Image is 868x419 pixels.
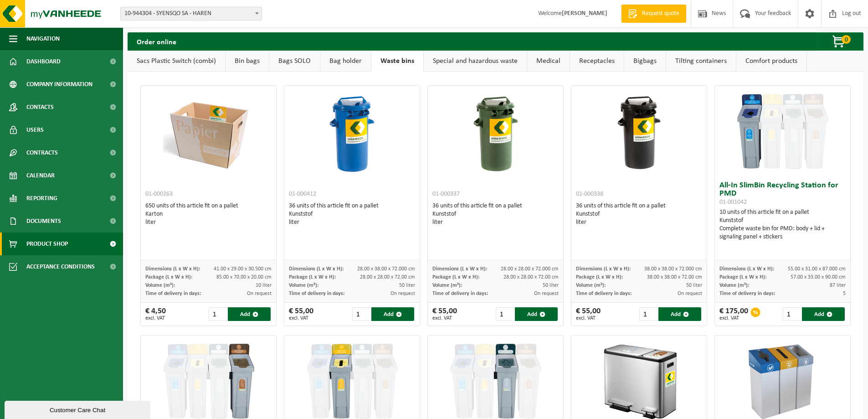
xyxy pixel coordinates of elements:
[145,274,192,280] span: Package (L x W x H):
[719,316,748,321] span: excl. VAT
[736,51,806,72] a: Comfort products
[145,266,200,272] span: Dimensions (L x W x H):
[432,266,487,272] span: Dimensions (L x W x H):
[371,307,414,321] button: Add
[26,255,95,278] span: Acceptance conditions
[163,86,254,177] img: 01-000263
[145,191,173,197] span: 01-000263
[289,291,344,296] span: Time of delivery in days:
[289,210,415,218] div: Kunststof
[352,307,371,321] input: 1
[432,210,559,218] div: Kunststof
[802,307,845,321] button: Add
[576,316,601,321] span: excl. VAT
[719,283,749,288] span: Volume (m³):
[399,283,415,288] span: 50 liter
[289,191,316,197] span: 01-000412
[842,35,851,44] span: 0
[647,274,702,280] span: 38.00 x 38.00 x 72.00 cm
[432,291,488,296] span: Time of delivery in days:
[562,10,607,17] strong: [PERSON_NAME]
[26,50,61,73] span: Dashboard
[256,283,272,288] span: 10 liter
[121,7,262,20] span: 10-944304 - SYENSQO SA - HAREN
[5,399,152,419] iframe: chat widget
[788,266,846,272] span: 55.00 x 31.00 x 87.000 cm
[501,266,559,272] span: 28.00 x 28.00 x 72.000 cm
[26,210,61,233] span: Documents
[644,266,702,272] span: 38.00 x 38.00 x 72.000 cm
[473,86,519,177] img: 01-000337
[26,96,54,119] span: Contacts
[432,202,559,227] div: 36 units of this article fit on a pallet
[145,291,201,296] span: Time of delivery in days:
[621,5,686,23] a: Request quote
[145,307,166,321] div: € 4,50
[576,291,632,296] span: Time of delivery in days:
[247,291,272,296] span: On request
[432,316,457,321] span: excl. VAT
[320,51,371,72] a: Bag holder
[616,86,662,177] img: 01-000338
[145,316,166,321] span: excl. VAT
[640,9,682,18] span: Request quote
[666,51,736,72] a: Tilting containers
[576,283,606,288] span: Volume (m³):
[496,307,514,321] input: 1
[624,51,666,72] a: Bigbags
[26,119,44,141] span: Users
[360,274,415,280] span: 28.00 x 28.00 x 72.00 cm
[432,274,479,280] span: Package (L x W x H):
[432,218,559,227] div: liter
[289,316,313,321] span: excl. VAT
[843,291,846,296] span: 5
[289,274,336,280] span: Package (L x W x H):
[543,283,559,288] span: 50 liter
[26,27,60,50] span: Navigation
[719,225,846,241] div: Complete waste bin for PMD: body + lid + signaling panel + stickers
[576,218,702,227] div: liter
[817,32,863,51] button: 0
[432,307,457,321] div: € 55,00
[576,266,631,272] span: Dimensions (L x W x H):
[26,164,55,187] span: Calendar
[639,307,658,321] input: 1
[214,266,272,272] span: 41.00 x 29.00 x 30.500 cm
[719,217,846,225] div: Kunststof
[576,307,601,321] div: € 55,00
[390,291,415,296] span: On request
[216,274,272,280] span: 85.00 x 70.00 x 20.00 cm
[26,233,68,255] span: Product Shop
[576,274,623,280] span: Package (L x W x H):
[432,283,462,288] span: Volume (m³):
[719,199,747,206] span: 01-001042
[719,266,774,272] span: Dimensions (L x W x H):
[226,51,269,72] a: Bin bags
[783,307,801,321] input: 1
[719,274,766,280] span: Package (L x W x H):
[830,283,846,288] span: 87 liter
[26,187,57,210] span: Reporting
[120,7,262,21] span: 10-944304 - SYENSQO SA - HAREN
[515,307,558,321] button: Add
[576,210,702,218] div: Kunststof
[737,86,828,177] img: 01-001042
[26,141,58,164] span: Contracts
[289,218,415,227] div: liter
[686,283,702,288] span: 50 liter
[145,218,272,227] div: liter
[503,274,559,280] span: 28.00 x 28.00 x 72.00 cm
[432,191,460,197] span: 01-000337
[576,202,702,227] div: 36 units of this article fit on a pallet
[719,291,775,296] span: Time of delivery in days:
[209,307,227,321] input: 1
[228,307,271,321] button: Add
[424,51,527,72] a: Special and hazardous waste
[658,307,701,321] button: Add
[357,266,415,272] span: 28.00 x 38.00 x 72.000 cm
[145,210,272,218] div: Karton
[678,291,702,296] span: On request
[719,181,846,206] h3: All-In SlimBin Recycling Station for PMD
[128,51,225,72] a: Sacs Plastic Switch (combi)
